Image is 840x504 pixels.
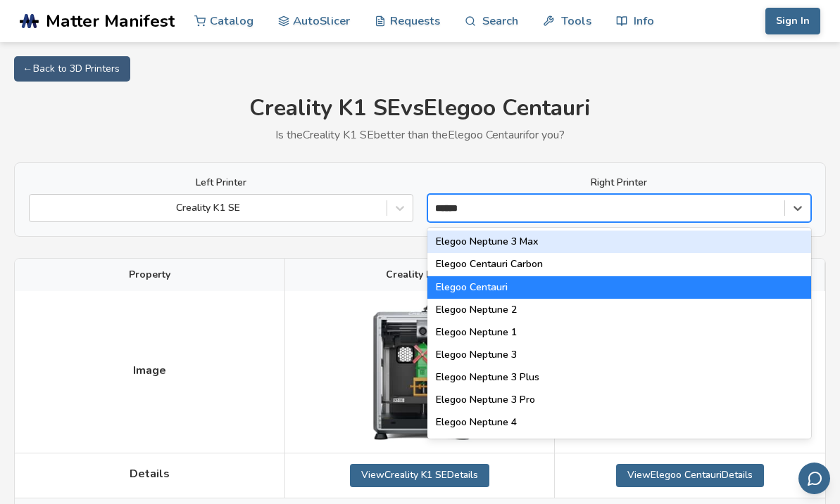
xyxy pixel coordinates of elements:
[129,269,170,280] span: Property
[427,231,812,253] div: Elegoo Neptune 3 Max
[427,321,812,344] div: Elegoo Neptune 1
[616,464,764,486] a: ViewElegoo CentauriDetails
[133,364,166,377] span: Image
[427,366,812,389] div: Elegoo Neptune 3 Plus
[14,56,130,82] a: ← Back to 3D Printers
[427,253,812,276] div: Elegoo Centauri Carbon
[29,177,413,188] label: Left Printer
[427,389,812,411] div: Elegoo Neptune 3 Pro
[46,11,175,31] span: Matter Manifest
[14,129,826,141] p: Is the Creality K1 SE better than the Elegoo Centauri for you?
[350,464,489,486] a: ViewCreality K1 SEDetails
[427,299,812,321] div: Elegoo Neptune 2
[386,269,453,280] span: Creality K1 SE
[349,302,490,442] img: Creality K1 SE
[14,96,826,122] h1: Creality K1 SE vs Elegoo Centauri
[427,276,812,299] div: Elegoo Centauri
[765,8,820,34] button: Sign In
[427,434,812,456] div: Elegoo Neptune 4 Max
[435,202,469,214] input: Elegoo Neptune 3 MaxElegoo Centauri CarbonElegoo CentauriElegoo Neptune 2Elegoo Neptune 1Elegoo N...
[798,463,830,494] button: Send feedback via email
[427,344,812,366] div: Elegoo Neptune 3
[427,177,812,188] label: Right Printer
[37,202,39,214] input: Creality K1 SE
[427,411,812,434] div: Elegoo Neptune 4
[130,467,170,480] span: Details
